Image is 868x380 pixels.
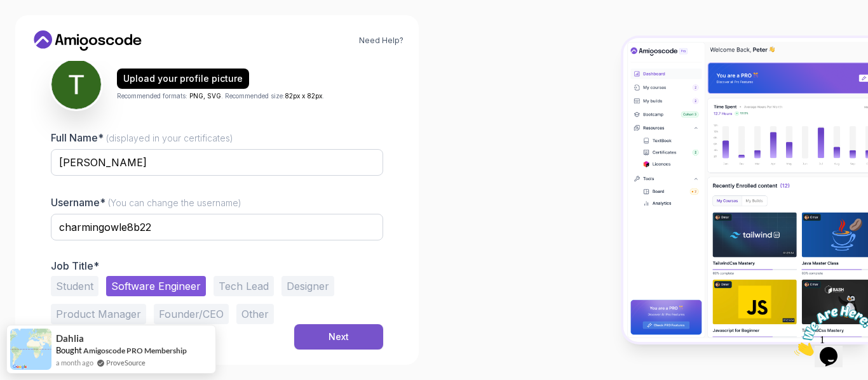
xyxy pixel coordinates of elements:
span: (displayed in your certificates) [106,133,233,143]
button: Student [51,276,98,296]
span: a month ago [56,357,93,368]
div: Next [329,331,349,343]
button: Tech Lead [214,276,274,296]
p: Recommended formats: . Recommended size: . [117,91,324,101]
button: Product Manager [51,304,146,324]
img: provesource social proof notification image [10,329,51,370]
button: Software Engineer [106,276,206,296]
span: Dahlia [56,333,84,344]
span: 82px x 82px [285,92,322,100]
label: Full Name* [51,131,233,144]
img: Chat attention grabber [5,5,84,55]
button: Founder/CEO [154,304,229,324]
span: 1 [5,5,10,16]
button: Other [236,304,274,324]
a: Need Help? [359,36,403,46]
div: Upload your profile picture [123,72,243,85]
label: Username* [51,196,241,209]
input: Enter your Username [51,214,383,240]
button: Upload your profile picture [117,69,249,89]
a: Home link [31,30,145,51]
span: Bought [56,345,82,355]
img: user profile image [51,60,101,109]
span: PNG, SVG [189,92,221,100]
button: Next [294,324,383,350]
input: Enter your Full Name [51,149,383,176]
a: ProveSource [106,357,146,368]
img: Amigoscode Dashboard [623,38,868,342]
p: Job Title* [51,259,383,272]
a: Amigoscode PRO Membership [83,346,187,355]
span: (You can change the username) [108,197,241,208]
button: Designer [281,276,334,296]
iframe: chat widget [789,301,868,361]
